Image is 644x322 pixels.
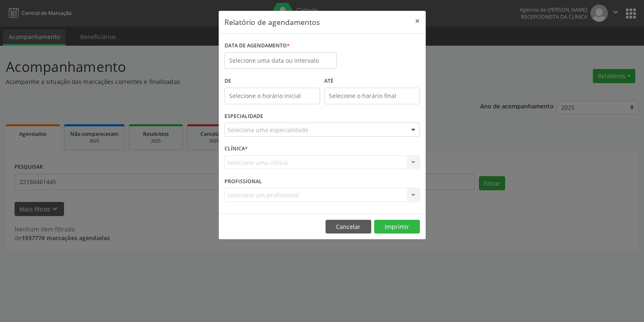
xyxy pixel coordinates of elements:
input: Selecione o horário inicial [225,88,320,104]
span: Seleciona uma especialidade [227,125,308,134]
button: Close [409,11,426,31]
label: ATÉ [324,75,420,88]
h5: Relatório de agendamentos [225,17,320,27]
input: Selecione uma data ou intervalo [225,52,337,69]
label: CLÍNICA [225,143,248,155]
label: PROFISSIONAL [225,175,262,188]
label: De [225,75,320,88]
label: ESPECIALIDADE [225,110,263,123]
button: Imprimir [374,220,420,234]
button: Cancelar [326,220,371,234]
label: DATA DE AGENDAMENTO [225,39,290,52]
input: Selecione o horário final [324,88,420,104]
